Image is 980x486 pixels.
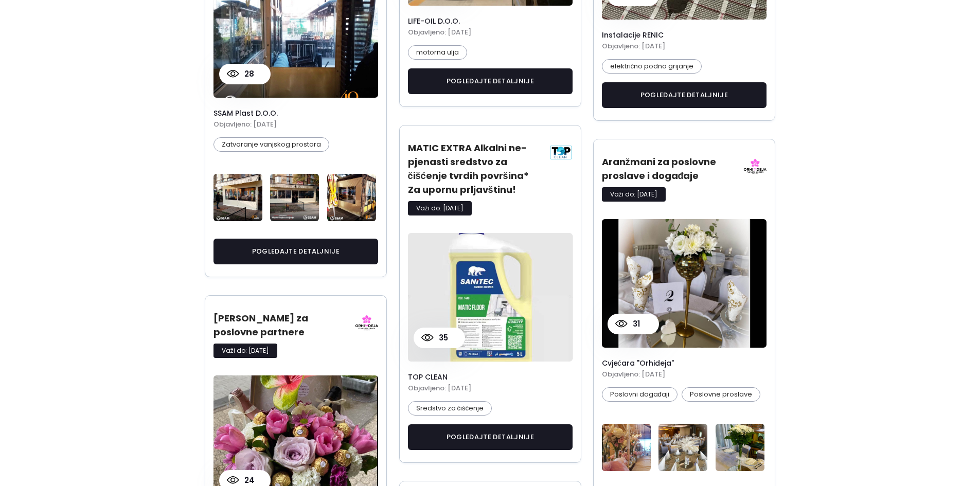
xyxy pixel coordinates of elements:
img: view count [227,476,239,484]
img: product card [602,219,767,348]
img: view count [615,320,628,328]
h5: Objavljeno: [DATE] [213,119,379,130]
p: Važi do: [DATE] [408,201,472,215]
p: 35 [434,332,448,344]
h4: TOP CLEAN [408,373,573,382]
h4: LIFE-OIL d.o.o. [408,17,573,26]
p: Poslovne proslave [682,387,760,402]
p: 31 [628,318,640,330]
img: Error [270,174,319,221]
img: Error [213,174,262,221]
h3: MATIC EXTRA Alkalni ne-pjenasti sredstvo za čišćenje tvrdih površina* Za upornu prljavštinu! [408,141,540,196]
p: Sredstvo za čiščenje [408,401,492,416]
p: Poslovni događaji [602,387,678,402]
img: Error [716,424,764,471]
h3: Aranžmani za poslovne proslave i događaje [602,155,734,183]
button: pogledajte detaljnije [213,239,379,264]
img: view count [421,334,434,341]
p: Važi do: [DATE] [213,344,277,358]
h4: Instalacije RENIC [602,31,767,40]
button: pogledajte detaljnije [408,68,573,94]
h4: Cvjećara "Orhideja" [602,359,767,368]
h3: [PERSON_NAME] za poslovne partnere [213,311,346,339]
p: 28 [239,68,254,80]
p: Važi do: [DATE] [602,187,666,202]
img: view count [227,70,239,78]
h5: Objavljeno: [DATE] [408,27,573,38]
img: Error [658,424,707,471]
h5: Objavljeno: [DATE] [602,41,767,51]
h5: Objavljeno: [DATE] [602,369,767,380]
img: Error [602,424,651,471]
p: motorna ulja [408,45,467,60]
img: Error [327,174,376,221]
h5: Objavljeno: [DATE] [408,383,573,393]
button: pogledajte detaljnije [408,424,573,450]
h4: SSAM plast d.o.o. [213,109,379,118]
p: električno podno grijanje [602,59,702,74]
img: product card [408,233,573,362]
button: pogledajte detaljnije [602,82,767,108]
p: Zatvaranje vanjskog prostora [213,137,329,152]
